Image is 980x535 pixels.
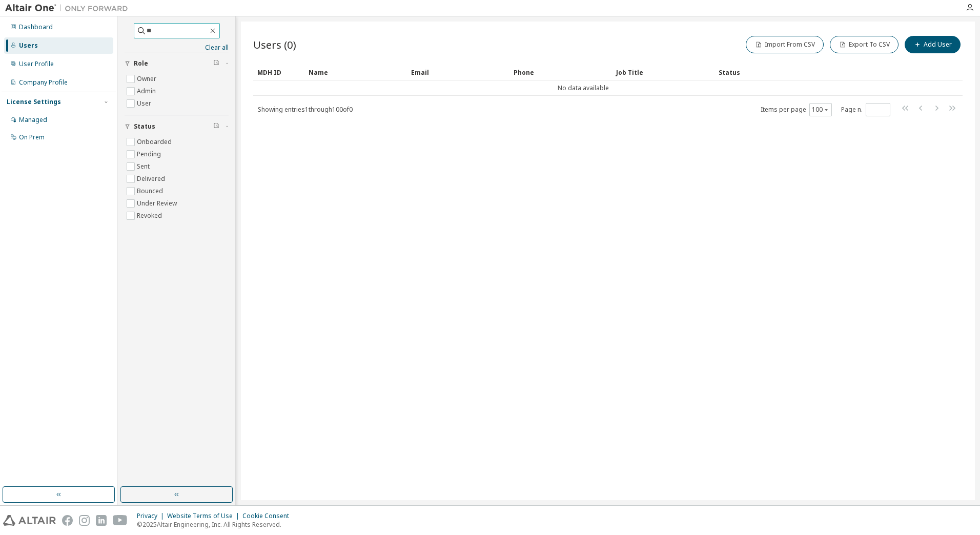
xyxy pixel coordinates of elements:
div: Dashboard [19,23,53,31]
img: facebook.svg [62,515,73,526]
button: Add User [905,36,961,53]
span: Items per page [761,103,832,116]
label: Sent [137,160,152,173]
label: Bounced [137,185,165,197]
img: altair_logo.svg [3,515,56,526]
div: Website Terms of Use [167,512,242,520]
div: Privacy [137,512,167,520]
button: Status [125,115,229,138]
label: Under Review [137,197,179,210]
label: Onboarded [137,136,174,148]
label: Delivered [137,173,167,185]
button: 100 [812,106,829,114]
img: youtube.svg [113,515,128,526]
label: Revoked [137,210,164,222]
td: No data available [253,80,913,96]
div: Company Profile [19,78,68,87]
button: Role [125,52,229,75]
span: Clear filter [213,122,219,131]
img: linkedin.svg [96,515,107,526]
div: Managed [19,116,47,124]
img: Altair One [5,3,133,13]
div: Phone [514,64,608,80]
div: Job Title [616,64,710,80]
div: MDH ID [257,64,300,80]
button: Export To CSV [830,36,899,53]
a: Clear all [125,44,229,52]
div: On Prem [19,133,45,141]
div: Status [719,64,909,80]
div: License Settings [7,98,61,106]
p: © 2025 Altair Engineering, Inc. All Rights Reserved. [137,520,295,529]
img: instagram.svg [79,515,90,526]
label: User [137,97,153,110]
div: Users [19,42,38,50]
div: Email [411,64,505,80]
span: Users (0) [253,37,296,52]
div: Cookie Consent [242,512,295,520]
label: Owner [137,73,158,85]
span: Clear filter [213,59,219,68]
span: Status [134,122,155,131]
label: Pending [137,148,163,160]
span: Showing entries 1 through 100 of 0 [258,105,353,114]
span: Role [134,59,148,68]
div: User Profile [19,60,54,68]
label: Admin [137,85,158,97]
button: Import From CSV [746,36,824,53]
span: Page n. [841,103,890,116]
div: Name [309,64,403,80]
